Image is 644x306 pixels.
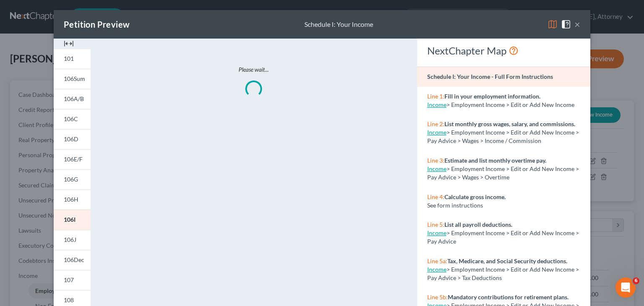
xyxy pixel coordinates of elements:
span: Line 5a: [427,257,447,265]
a: 106Dec [54,250,91,270]
a: 106C [54,109,91,129]
strong: Mandatory contributions for retirement plans. [448,293,569,301]
span: Line 4: [427,193,444,200]
span: > Employment Income > Edit or Add New Income > Pay Advice > Wages > Income / Commission [427,129,579,144]
span: Line 1: [427,93,444,100]
a: 106Sum [54,69,91,89]
a: 106H [54,189,91,210]
span: > Employment Income > Edit or Add New Income [447,101,574,108]
a: 107 [54,270,91,290]
img: expand-e0f6d898513216a626fdd78e52531dac95497ffd26381d4c15ee2fc46db09dca.svg [64,39,74,49]
strong: List monthly gross wages, salary, and commissions. [444,120,575,127]
span: 106Sum [64,75,85,82]
span: 106G [64,176,78,183]
span: 106I [64,216,75,223]
span: > Employment Income > Edit or Add New Income > Pay Advice > Tax Deductions [427,266,579,281]
span: Line 3: [427,157,444,164]
button: × [574,19,580,29]
a: 106G [54,169,91,189]
a: Income [427,229,447,236]
span: 108 [64,296,74,303]
span: Line 5b: [427,293,448,301]
strong: List all payroll deductions. [444,221,512,228]
a: 106D [54,129,91,149]
iframe: Intercom live chat [615,277,636,298]
span: 106Dec [64,256,84,263]
span: 106D [64,135,78,143]
a: Income [427,101,447,108]
span: 106H [64,196,78,203]
div: Petition Preview [64,18,130,30]
span: 106A/B [64,95,84,102]
strong: Fill in your employment information. [444,93,540,100]
span: See form instructions [427,202,483,209]
span: 106J [64,236,76,243]
a: Income [427,129,447,136]
strong: Tax, Medicare, and Social Security deductions. [447,257,567,265]
strong: Estimate and list monthly overtime pay. [444,157,546,164]
span: 107 [64,276,74,283]
span: Line 2: [427,120,444,127]
a: 106E/F [54,149,91,169]
img: map-eea8200ae884c6f1103ae1953ef3d486a96c86aabb227e865a55264e3737af1f.svg [548,19,558,29]
span: > Employment Income > Edit or Add New Income > Pay Advice [427,229,579,245]
strong: Schedule I: Your Income - Full Form Instructions [427,73,553,80]
a: 106A/B [54,89,91,109]
span: > Employment Income > Edit or Add New Income > Pay Advice > Wages > Overtime [427,165,579,181]
a: 106J [54,230,91,250]
img: help-close-5ba153eb36485ed6c1ea00a893f15db1cb9b99d6cae46e1a8edb6c62d00a1a76.svg [561,19,571,29]
a: 101 [54,49,91,69]
p: Please wait... [126,65,382,74]
a: Income [427,165,447,172]
strong: Calculate gross income. [444,193,506,200]
a: Income [427,266,447,273]
span: 6 [633,277,639,284]
div: Schedule I: Your Income [304,20,373,29]
div: NextChapter Map [427,44,580,57]
span: 106E/F [64,156,83,163]
a: 106I [54,210,91,230]
span: 106C [64,115,78,122]
span: Line 5: [427,221,444,228]
span: 101 [64,55,74,62]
